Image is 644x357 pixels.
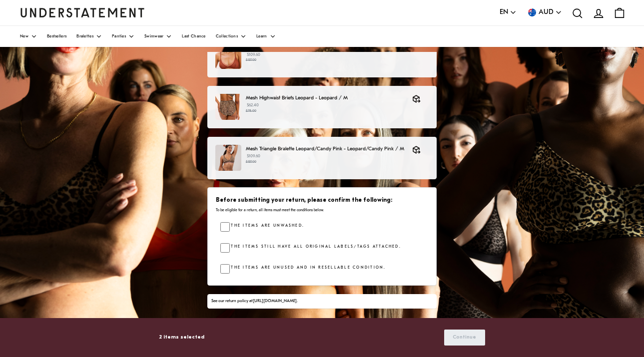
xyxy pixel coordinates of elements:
a: Learn [256,26,276,47]
span: Panties [112,34,126,38]
span: New [20,34,28,38]
img: 438_516df1c0-c2e7-4341-9396-d16bf163ddec.jpg [215,145,241,171]
a: Last Chance [182,26,205,47]
a: [URL][DOMAIN_NAME] [253,299,297,303]
p: $109.60 [246,153,404,165]
a: Panties [112,26,134,47]
strike: $137.00 [246,58,256,62]
p: Mesh Highwaist Briefs Leopard - Leopard / M [246,94,404,102]
a: Bralettes [76,26,102,47]
button: EN [500,7,517,18]
a: Understatement Homepage [20,8,145,17]
span: Last Chance [182,34,205,38]
p: $62.40 [246,102,404,114]
p: To be eligible for a return, all items must meet the conditions below. [216,208,428,214]
img: LEOM-HIW-003_Mesh_Highwaist_Briefs_Leopard_1.jpg [215,94,241,120]
div: See our return policy at . [211,298,433,305]
strike: $137.00 [246,160,256,164]
span: Collections [216,34,238,38]
a: New [20,26,37,47]
span: Learn [256,34,267,38]
p: Mesh Triangle Bralette Leopard/Candy Pink - Leopard/Candy Pink / M [246,145,404,153]
span: Bestsellers [47,34,66,38]
a: Bestsellers [47,26,66,47]
p: $109.60 [246,52,429,64]
a: Swimwear [144,26,172,47]
a: Collections [216,26,246,47]
label: The items still have all original labels/tags attached. [228,243,401,251]
label: The items are unwashed. [228,222,304,230]
label: The items are unused and in resellable condition. [228,264,386,272]
span: Swimwear [144,34,163,38]
span: AUD [539,7,554,18]
span: EN [500,7,508,18]
span: Bralettes [76,34,93,38]
h3: Before submitting your return, please confirm the following: [216,196,428,204]
button: AUD [527,7,562,18]
img: 280_d5e2162b-626b-4b6a-89d0-02801de8c078.jpg [215,43,241,69]
strike: $78.00 [246,109,256,113]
